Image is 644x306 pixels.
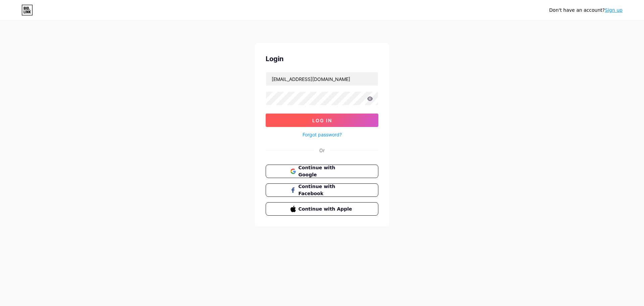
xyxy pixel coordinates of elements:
span: Continue with Facebook [299,183,354,197]
a: Forgot password? [303,131,342,138]
div: Don't have an account? [549,7,623,14]
div: Or [319,147,325,154]
input: Username [266,72,378,86]
button: Continue with Apple [266,202,378,216]
button: Log In [266,114,378,127]
span: Continue with Apple [299,206,354,213]
button: Continue with Google [266,165,378,178]
button: Continue with Facebook [266,183,378,197]
a: Sign up [605,7,623,13]
span: Continue with Google [299,164,354,178]
div: Login [266,54,378,64]
span: Log In [312,118,332,123]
